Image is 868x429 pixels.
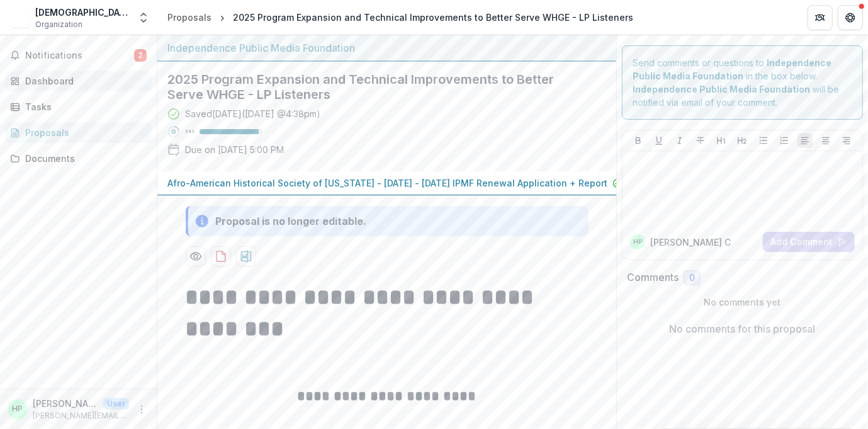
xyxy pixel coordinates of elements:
button: Heading 1 [714,133,729,148]
a: Tasks [5,96,152,117]
button: More [134,402,149,417]
button: Open entity switcher [135,5,152,30]
strong: Independence Public Media Foundation [633,84,810,94]
button: Preview bb4bf602-c24a-4705-8b6f-810234457703-0.pdf [186,246,206,266]
button: Ordered List [777,133,792,148]
button: Heading 2 [735,133,750,148]
nav: breadcrumb [162,8,638,26]
div: Harmon Carey, Ph.D. [633,239,642,245]
div: Dashboard [25,74,142,88]
h2: 2025 Program Expansion and Technical Improvements to Better Serve WHGE - LP Listeners [167,72,586,102]
div: 2025 Program Expansion and Technical Improvements to Better Serve WHGE - LP Listeners [233,11,633,24]
button: download-proposal [211,246,231,266]
button: Bold [631,133,646,148]
span: Notifications [25,50,134,61]
div: Proposal is no longer editable. [216,214,367,229]
a: Proposals [162,8,217,26]
a: Proposals [5,122,152,143]
button: Underline [651,133,667,148]
p: 94 % [185,127,194,136]
a: Documents [5,148,152,169]
button: Strike [693,133,708,148]
div: Documents [25,152,142,165]
img: Afro-American Historical and Genealogical Society [10,8,30,28]
a: Dashboard [5,71,152,91]
p: No comments for this proposal [670,321,816,336]
div: Independence Public Media Foundation [167,40,606,55]
p: No comments yet [627,295,858,309]
div: Send comments or questions to in the box below. will be notified via email of your comment. [622,45,863,120]
button: Get Help [838,5,863,30]
p: [PERSON_NAME], Ph.D. [33,397,98,410]
div: Harmon Carey, Ph.D. [13,405,23,413]
p: [PERSON_NAME][EMAIL_ADDRESS][PERSON_NAME][DOMAIN_NAME] [33,410,129,421]
button: Align Right [839,133,854,148]
span: Organization [35,19,82,30]
div: [DEMOGRAPHIC_DATA] Historical and Genealogical Society [35,6,130,19]
p: Afro-American Historical Society of [US_STATE] - [DATE] - [DATE] IPMF Renewal Application + Report [167,176,607,190]
span: 2 [134,49,147,62]
button: Align Left [798,133,813,148]
span: 0 [689,273,695,283]
button: download-proposal [236,246,256,266]
button: Italicize [672,133,687,148]
button: Align Center [818,133,833,148]
button: Notifications2 [5,45,152,66]
button: Add Comment [763,232,855,252]
div: Tasks [25,100,142,113]
div: Proposals [167,11,211,24]
button: Bullet List [756,133,771,148]
button: Partners [808,5,833,30]
p: Due on [DATE] 5:00 PM [185,143,284,156]
h2: Comments [627,272,679,283]
div: Proposals [25,126,142,139]
div: Saved [DATE] ( [DATE] @ 4:38pm ) [185,107,320,120]
p: [PERSON_NAME] C [650,236,731,249]
p: User [103,398,129,409]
